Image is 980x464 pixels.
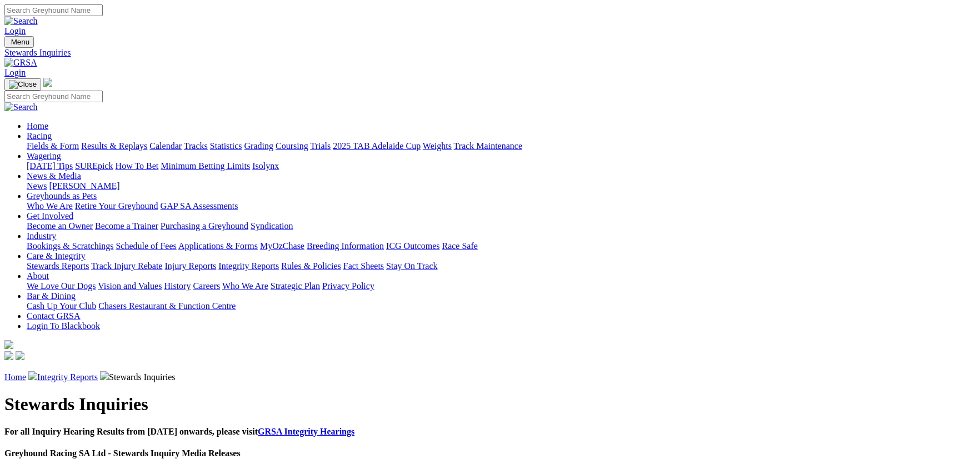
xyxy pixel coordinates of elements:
div: News & Media [27,181,976,191]
a: Cash Up Your Club [27,301,96,311]
div: Bar & Dining [27,301,976,311]
a: Purchasing a Greyhound [161,221,248,231]
a: Wagering [27,151,61,161]
a: Weights [423,141,452,151]
a: Login To Blackbook [27,321,100,331]
a: Privacy Policy [322,281,374,291]
a: Calendar [149,141,182,151]
a: ICG Outcomes [386,241,439,251]
a: Tracks [184,141,208,151]
a: Contact GRSA [27,311,80,321]
a: Syndication [251,221,293,231]
img: chevron-right.svg [100,371,109,380]
img: GRSA [4,58,37,68]
a: Track Maintenance [454,141,522,151]
h1: Stewards Inquiries [4,394,976,415]
a: Track Injury Rebate [91,261,162,271]
a: Careers [193,281,220,291]
a: News [27,181,47,191]
img: Close [9,80,37,89]
a: Fields & Form [27,141,79,151]
div: Care & Integrity [27,261,976,271]
a: Bookings & Scratchings [27,241,113,251]
p: Stewards Inquiries [4,371,976,382]
input: Search [4,4,103,16]
a: Stewards Inquiries [4,48,976,58]
a: History [164,281,191,291]
img: Search [4,16,38,26]
a: Industry [27,231,56,241]
a: About [27,271,49,281]
a: Home [27,121,48,131]
a: Isolynx [252,161,279,171]
a: Coursing [276,141,308,151]
img: twitter.svg [16,351,24,360]
a: Statistics [210,141,242,151]
div: Wagering [27,161,976,171]
img: facebook.svg [4,351,13,360]
img: Search [4,102,38,112]
a: Integrity Reports [218,261,279,271]
a: SUREpick [75,161,113,171]
a: How To Bet [116,161,159,171]
a: Strategic Plan [271,281,320,291]
a: Login [4,26,26,36]
div: Get Involved [27,221,976,231]
a: Stay On Track [386,261,437,271]
div: About [27,281,976,291]
a: Care & Integrity [27,251,86,261]
a: Vision and Values [98,281,162,291]
a: [DATE] Tips [27,161,73,171]
a: Race Safe [442,241,477,251]
a: Become an Owner [27,221,93,231]
button: Toggle navigation [4,36,34,48]
a: GRSA Integrity Hearings [258,427,354,436]
a: Fact Sheets [343,261,384,271]
img: logo-grsa-white.png [4,340,13,349]
a: Minimum Betting Limits [161,161,250,171]
a: [PERSON_NAME] [49,181,119,191]
a: Who We Are [222,281,268,291]
a: Racing [27,131,52,141]
a: Schedule of Fees [116,241,176,251]
div: Greyhounds as Pets [27,201,976,211]
a: We Love Our Dogs [27,281,96,291]
a: MyOzChase [260,241,304,251]
a: Integrity Reports [37,372,98,382]
a: Retire Your Greyhound [75,201,158,211]
a: Become a Trainer [95,221,158,231]
a: News & Media [27,171,81,181]
a: Greyhounds as Pets [27,191,97,201]
a: 2025 TAB Adelaide Cup [333,141,421,151]
b: For all Inquiry Hearing Results from [DATE] onwards, please visit [4,427,354,436]
a: Chasers Restaurant & Function Centre [98,301,236,311]
img: chevron-right.svg [28,371,37,380]
a: Rules & Policies [281,261,341,271]
a: Injury Reports [164,261,216,271]
a: GAP SA Assessments [161,201,238,211]
div: Industry [27,241,976,251]
input: Search [4,91,103,102]
a: Trials [310,141,331,151]
a: Who We Are [27,201,73,211]
a: Home [4,372,26,382]
a: Breeding Information [307,241,384,251]
a: Applications & Forms [178,241,258,251]
a: Bar & Dining [27,291,76,301]
a: Results & Replays [81,141,147,151]
div: Racing [27,141,976,151]
a: Login [4,68,26,77]
h4: Greyhound Racing SA Ltd - Stewards Inquiry Media Releases [4,448,976,458]
a: Grading [244,141,273,151]
a: Get Involved [27,211,73,221]
button: Toggle navigation [4,78,41,91]
a: Stewards Reports [27,261,89,271]
span: Menu [11,38,29,46]
img: logo-grsa-white.png [43,78,52,87]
